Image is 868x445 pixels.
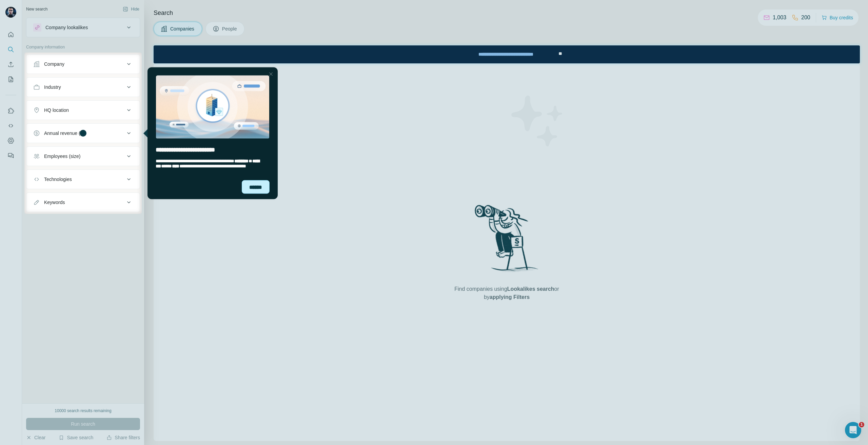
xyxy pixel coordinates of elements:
div: Annual revenue ($) [44,130,84,137]
button: Keywords [26,194,140,210]
button: Company [26,56,140,72]
div: HQ location [44,107,69,114]
div: Keywords [44,199,65,206]
div: Technologies [44,176,72,183]
div: Industry [44,84,61,90]
div: Watch our October Product update [306,1,399,16]
button: Employees (size) [26,148,140,164]
div: Company [44,61,64,67]
button: HQ location [26,102,140,118]
div: Employees (size) [44,153,80,160]
button: Industry [26,79,140,95]
button: Annual revenue ($) [26,125,140,141]
button: Technologies [26,171,140,187]
iframe: Tooltip [142,66,279,201]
